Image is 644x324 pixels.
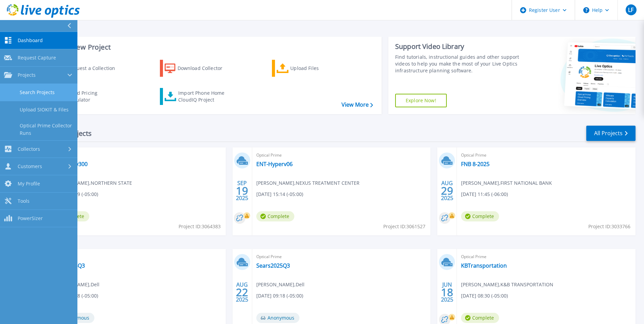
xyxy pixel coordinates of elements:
div: Import Phone Home CloudIQ Project [178,90,231,103]
span: My Profile [18,181,40,187]
span: Complete [256,211,294,221]
span: 22 [236,289,248,295]
span: Optical Prime [256,151,427,159]
span: Project ID: 3033766 [588,223,630,230]
span: Optical Prime [461,151,631,159]
span: [PERSON_NAME] , FIRST NATIONAL BANK [461,179,552,187]
div: Cloud Pricing Calculator [67,90,121,103]
a: Upload Files [272,60,348,77]
span: Customers [18,163,42,169]
a: FNB 8-2025 [461,161,490,167]
a: ENT-Hyperv06 [256,161,293,167]
div: Find tutorials, instructional guides and other support videos to help you make the most of your L... [395,54,521,74]
span: [DATE] 08:30 (-05:00) [461,292,508,300]
span: Collectors [18,146,40,152]
span: [PERSON_NAME] , NORTHERN STATE [51,179,132,187]
span: Complete [461,313,499,323]
span: Project ID: 3064383 [179,223,221,230]
span: 18 [441,289,453,295]
div: SEP 2025 [236,178,249,203]
div: JUN 2025 [441,280,454,305]
span: [PERSON_NAME] , Dell [256,281,305,288]
a: View More [342,102,373,108]
a: All Projects [586,126,636,141]
span: Project ID: 3061527 [383,223,425,230]
span: [DATE] 11:45 (-06:00) [461,191,508,198]
span: Tools [18,198,30,204]
span: Dashboard [18,37,43,43]
div: AUG 2025 [236,280,249,305]
span: Optical Prime [461,253,631,260]
span: [PERSON_NAME] , K&B TRANSPORTATION [461,281,553,288]
div: Upload Files [290,61,345,75]
span: 19 [236,188,248,194]
a: Request a Collection [48,60,124,77]
div: Request a Collection [68,61,122,75]
span: Request Capture [18,55,56,61]
span: Anonymous [256,313,299,323]
div: Download Collector [178,61,232,75]
span: [DATE] 09:18 (-05:00) [256,292,303,300]
a: Cloud Pricing Calculator [48,88,124,105]
h3: Start a New Project [48,43,373,51]
div: Support Video Library [395,42,521,51]
span: [PERSON_NAME] , NEXUS TREATMENT CENTER [256,179,360,187]
span: Projects [18,72,36,78]
span: Optical Prime [256,253,427,260]
span: Complete [461,211,499,221]
a: KBTransportation [461,262,507,269]
span: LF [628,7,633,13]
span: 29 [441,188,453,194]
span: [DATE] 15:14 (-05:00) [256,191,303,198]
a: Download Collector [160,60,236,77]
span: Optical Prime [51,151,222,159]
div: AUG 2025 [441,178,454,203]
span: Optical Prime [51,253,222,260]
span: PowerSizer [18,215,43,221]
a: Sears2025Q3 [256,262,290,269]
a: Explore Now! [395,94,447,107]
